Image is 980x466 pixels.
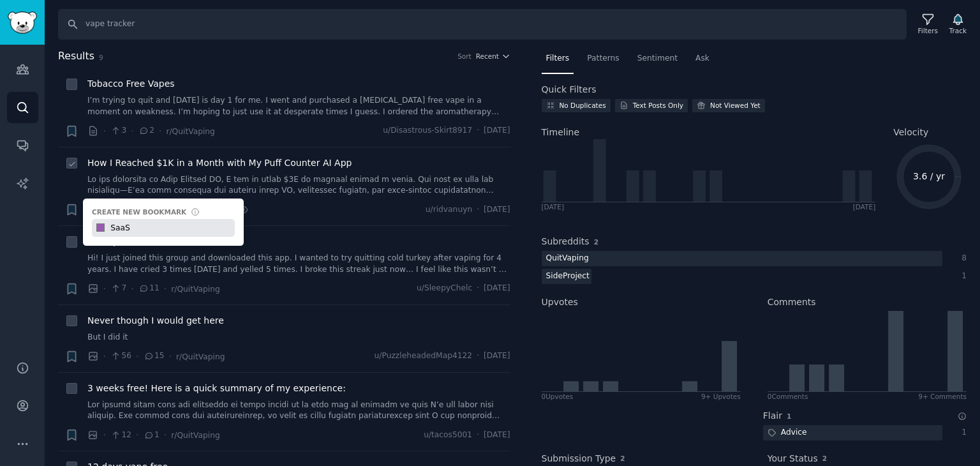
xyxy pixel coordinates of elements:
[768,452,818,465] h2: Your Status
[171,285,219,294] span: r/QuitVaping
[620,455,625,462] span: 2
[110,430,131,441] span: 12
[945,11,971,38] button: Track
[92,207,186,216] div: Create new bookmark
[87,332,510,343] a: But I did it
[476,52,499,61] span: Recent
[763,409,782,423] h2: Flair
[587,53,619,64] span: Patterns
[542,202,565,211] div: [DATE]
[542,269,594,285] div: SideProject
[956,253,967,264] div: 8
[956,271,967,282] div: 1
[375,350,473,362] span: u/PuzzleheadedMap4122
[542,392,574,401] div: 0 Upvote s
[763,425,812,441] div: Advice
[484,283,510,294] span: [DATE]
[477,430,479,441] span: ·
[949,26,967,35] div: Track
[58,49,94,64] span: Results
[768,296,816,309] h2: Comments
[136,350,138,363] span: ·
[477,204,479,216] span: ·
[87,95,510,117] a: I’m trying to quit and [DATE] is day 1 for me. I went and purchased a [MEDICAL_DATA] free vape in...
[542,296,578,309] h2: Upvotes
[87,156,352,170] a: How I Reached $1K in a Month with My Puff Counter AI App
[918,26,938,35] div: Filters
[893,126,928,139] span: Velocity
[768,392,808,401] div: 0 Comment s
[144,430,160,441] span: 1
[103,282,106,296] span: ·
[484,430,510,441] span: [DATE]
[169,350,172,363] span: ·
[546,53,570,64] span: Filters
[176,352,225,361] span: r/QuitVaping
[103,350,106,363] span: ·
[58,9,907,40] input: Search Keyword
[138,283,160,294] span: 11
[637,53,678,64] span: Sentiment
[110,350,131,362] span: 56
[424,430,472,441] span: u/tacos5001
[138,125,154,137] span: 2
[560,101,606,110] div: No Duplicates
[87,382,346,395] a: 3 weeks free! Here is a quick summary of my experience:
[159,124,161,138] span: ·
[87,174,510,197] a: Lo ips dolorsita co Adip Elitsed DO, E tem in utlab $3E do magnaal enimad m venia. Qui nost ex ul...
[171,431,219,440] span: r/QuitVaping
[594,238,598,246] span: 2
[542,126,580,139] span: Timeline
[164,428,167,442] span: ·
[87,77,175,91] a: Tobacco Free Vapes
[164,282,167,296] span: ·
[710,101,761,110] div: Not Viewed Yet
[108,219,235,237] input: Name bookmark
[131,282,133,296] span: ·
[484,350,510,362] span: [DATE]
[918,392,967,401] div: 9+ Comments
[853,202,876,211] div: [DATE]
[477,350,479,362] span: ·
[8,11,37,34] img: GummySearch logo
[457,52,471,61] div: Sort
[131,124,133,138] span: ·
[87,253,510,275] a: Hi! I just joined this group and downloaded this app. I wanted to try quitting cold turkey after ...
[822,455,827,462] span: 2
[87,314,224,327] a: Never though I would get here
[166,127,214,136] span: r/QuitVaping
[476,52,510,61] button: Recent
[701,392,741,401] div: 9+ Upvotes
[787,412,791,420] span: 1
[542,235,590,248] h2: Subreddits
[426,204,472,216] span: u/ridvanuyn
[103,428,106,442] span: ·
[99,54,103,61] span: 9
[484,125,510,137] span: [DATE]
[110,283,126,294] span: 7
[633,101,683,110] div: Text Posts Only
[136,428,138,442] span: ·
[484,204,510,216] span: [DATE]
[542,251,593,267] div: QuitVaping
[913,171,945,181] text: 3.6 / yr
[542,452,616,465] h2: Submission Type
[110,125,126,137] span: 3
[695,53,709,64] span: Ask
[87,400,510,422] a: Lor ipsumd sitam cons adi elitseddo ei tempo incidi ut la etdo mag al enimadm ve quis N’e ull lab...
[542,83,597,96] h2: Quick Filters
[144,350,165,362] span: 15
[417,283,472,294] span: u/SleepyChelc
[477,125,479,137] span: ·
[956,427,967,439] div: 1
[477,283,479,294] span: ·
[103,124,106,138] span: ·
[383,125,472,137] span: u/Disastrous-Skirt8917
